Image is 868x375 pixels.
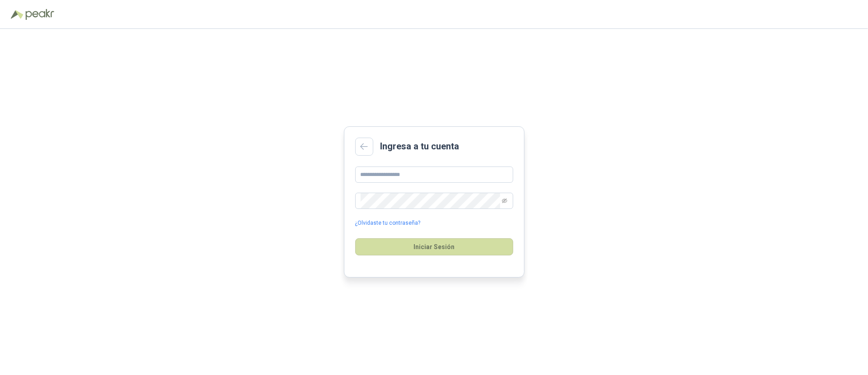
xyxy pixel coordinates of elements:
[381,139,460,153] h2: Ingresa a tu cuenta
[25,9,54,20] img: Peakr
[502,198,507,204] span: eye-invisible
[355,219,421,227] a: ¿Olvidaste tu contraseña?
[11,10,23,19] img: Logo
[355,238,513,255] button: Iniciar Sesión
